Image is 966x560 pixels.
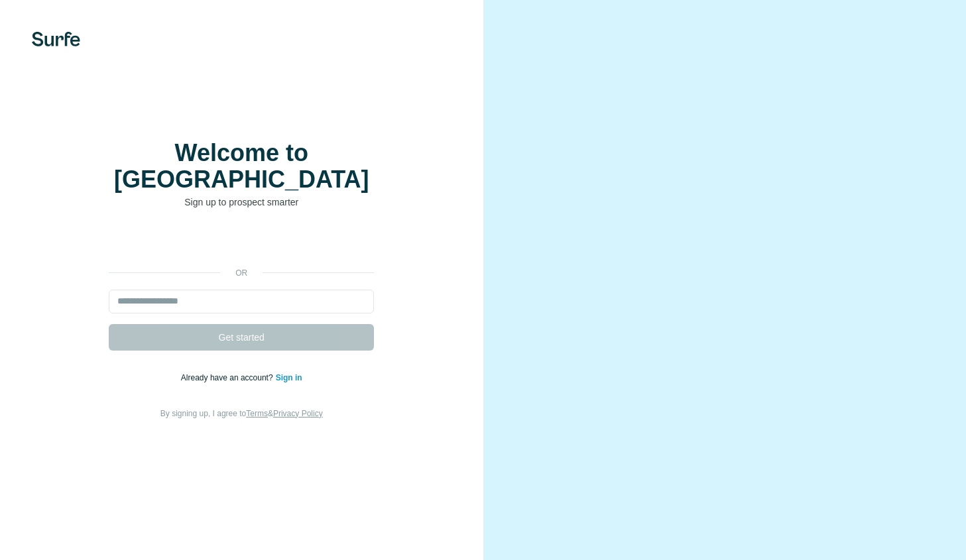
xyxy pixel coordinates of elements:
p: Sign up to prospect smarter [109,196,374,209]
a: Terms [246,409,268,418]
a: Privacy Policy [273,409,323,418]
h1: Welcome to [GEOGRAPHIC_DATA] [109,140,374,193]
span: Already have an account? [181,373,276,382]
p: or [220,267,263,279]
a: Sign in [276,373,302,382]
iframe: Sign in with Google Button [102,229,381,258]
img: Surfe's logo [32,32,80,46]
span: By signing up, I agree to & [160,409,323,418]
